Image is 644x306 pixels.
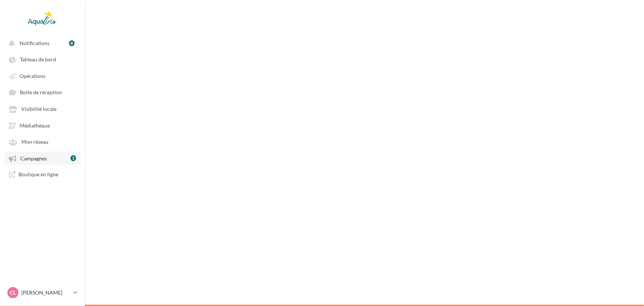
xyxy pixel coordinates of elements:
button: Notifications 8 [4,36,78,50]
a: Visibilité locale [4,102,80,115]
a: Tableau de bord [4,52,80,66]
a: Campagnes 1 [4,152,80,165]
span: Mon réseau [21,139,48,145]
span: Opérations [20,73,45,79]
a: Mon réseau [4,135,80,148]
a: Opérations [4,69,80,82]
p: [PERSON_NAME] [21,289,70,296]
a: Boutique en ligne [4,168,80,181]
span: Notifications [20,40,49,46]
span: Campagnes [20,155,47,161]
span: Boutique en ligne [18,171,58,178]
span: Boîte de réception [20,89,62,96]
span: CL [10,289,16,296]
a: 1 [70,154,76,162]
span: Tableau de bord [20,57,56,63]
a: Boîte de réception [4,85,80,99]
a: CL [PERSON_NAME] [6,286,79,300]
span: Médiathèque [20,122,50,129]
div: 8 [69,40,75,46]
a: Médiathèque [4,119,80,132]
div: 1 [70,155,76,161]
span: Visibilité locale [21,106,56,112]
